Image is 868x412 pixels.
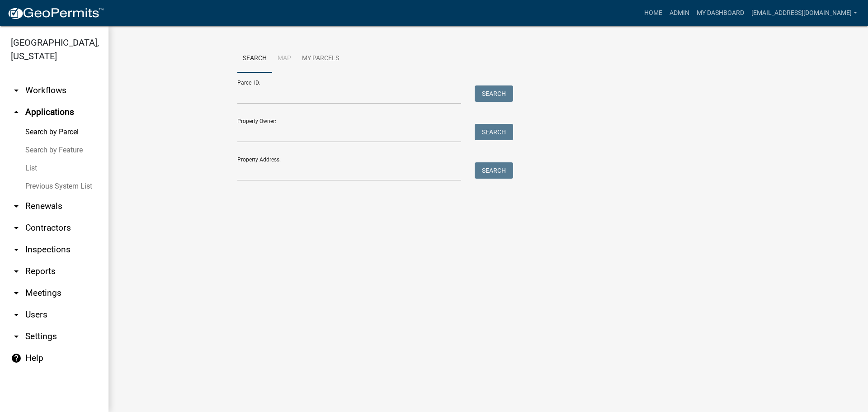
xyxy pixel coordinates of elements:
[693,5,748,22] a: My Dashboard
[11,223,22,233] i: arrow_drop_down
[237,44,272,73] a: Search
[475,162,513,179] button: Search
[11,266,22,277] i: arrow_drop_down
[11,244,22,255] i: arrow_drop_down
[11,85,22,96] i: arrow_drop_down
[11,309,22,320] i: arrow_drop_down
[11,331,22,342] i: arrow_drop_down
[11,353,22,364] i: help
[748,5,861,22] a: [EMAIL_ADDRESS][DOMAIN_NAME]
[11,201,22,212] i: arrow_drop_down
[475,124,513,140] button: Search
[11,107,22,118] i: arrow_drop_up
[475,85,513,102] button: Search
[297,44,344,73] a: My Parcels
[666,5,693,22] a: Admin
[641,5,666,22] a: Home
[11,288,22,298] i: arrow_drop_down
